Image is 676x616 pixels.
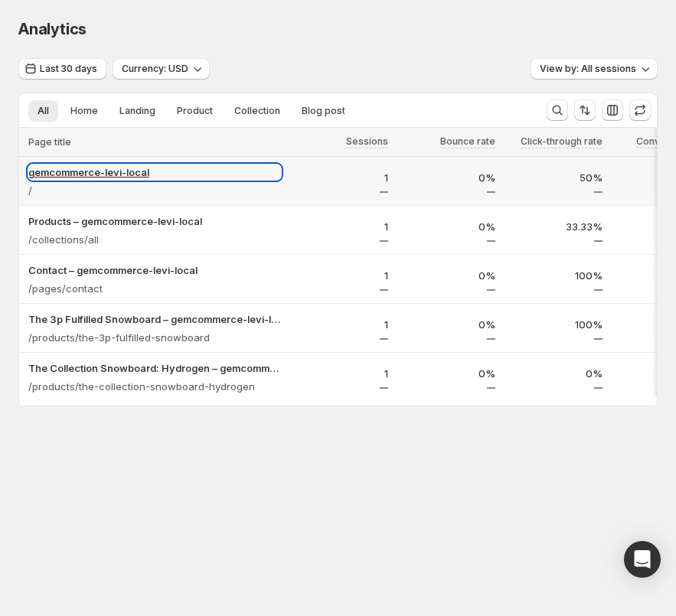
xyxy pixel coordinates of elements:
[397,268,495,283] p: 0%
[28,330,210,345] p: /products/the-3p-fulfilled-snowboard
[505,366,603,381] p: 0%
[440,135,495,148] span: Bounce rate
[505,219,603,234] p: 33.33%
[28,232,99,247] p: /collections/all
[397,219,495,234] p: 0%
[624,541,661,578] div: Open Intercom Messenger
[290,219,388,234] p: 1
[505,268,603,283] p: 100%
[38,105,49,117] span: All
[505,317,603,332] p: 100%
[397,366,495,381] p: 0%
[28,311,281,327] button: The 3p Fulfilled Snowboard – gemcommerce-levi-local
[290,268,388,283] p: 1
[521,135,603,148] span: Click-through rate
[531,58,658,80] button: View by: All sessions
[290,170,388,185] p: 1
[28,262,281,278] button: Contact – gemcommerce-levi-local
[70,105,98,117] span: Home
[28,213,281,229] button: Products – gemcommerce-levi-local
[540,63,636,75] span: View by: All sessions
[28,183,32,198] p: /
[346,135,388,148] span: Sessions
[18,20,87,38] span: Analytics
[18,58,106,80] button: Last 30 days
[302,105,345,117] span: Blog post
[28,281,103,296] p: /pages/contact
[290,317,388,332] p: 1
[40,63,97,75] span: Last 30 days
[119,105,155,117] span: Landing
[397,317,495,332] p: 0%
[28,165,281,180] button: gemcommerce-levi-local
[28,136,71,148] span: Page title
[397,170,495,185] p: 0%
[547,99,568,121] button: Search and filter results
[505,170,603,185] p: 50%
[28,379,255,394] p: /products/the-collection-snowboard-hydrogen
[290,366,388,381] p: 1
[574,99,596,121] button: Sort the results
[234,105,280,117] span: Collection
[177,105,213,117] span: Product
[122,63,188,75] span: Currency: USD
[28,360,281,376] button: The Collection Snowboard: Hydrogen – gemcommerce-levi-local
[113,58,210,80] button: Currency: USD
